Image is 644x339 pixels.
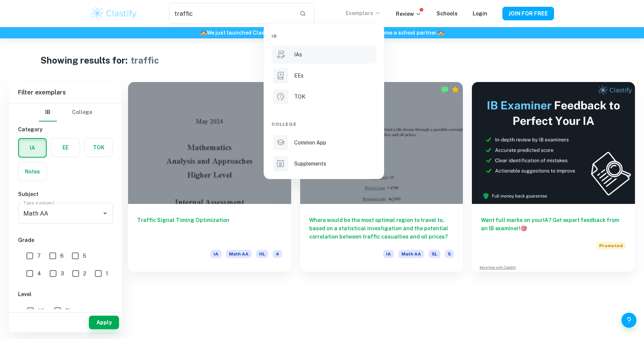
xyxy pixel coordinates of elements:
a: EEs [272,67,376,85]
p: Supplements [294,160,326,168]
p: Common App [294,138,326,147]
a: IAs [272,46,376,64]
a: TOK [272,88,376,106]
p: TOK [294,93,305,101]
span: IB [272,33,277,40]
span: College [272,121,297,128]
a: Supplements [272,155,376,173]
a: Common App [272,134,376,152]
p: IAs [294,50,302,59]
p: EEs [294,71,304,80]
